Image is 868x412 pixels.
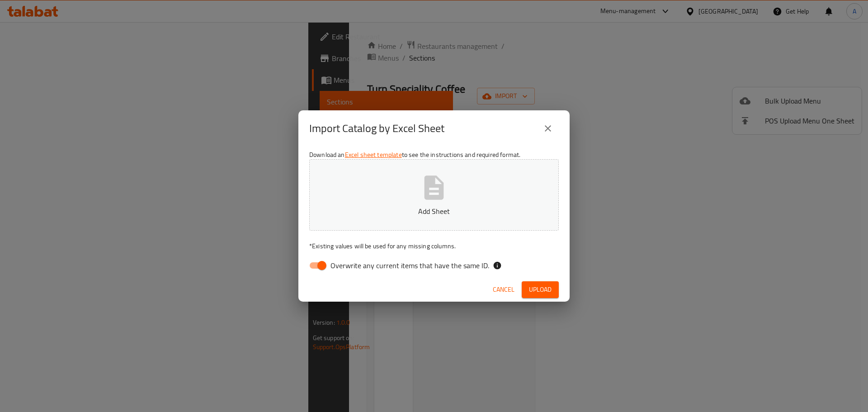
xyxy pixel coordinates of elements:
button: Add Sheet [309,159,559,231]
button: Upload [522,281,559,298]
span: Cancel [493,284,514,295]
svg: If the overwrite option isn't selected, then the items that match an existing ID will be ignored ... [493,261,502,270]
button: close [537,118,559,139]
a: Excel sheet template [345,149,402,161]
p: Add Sheet [323,206,545,217]
span: Overwrite any current items that have the same ID. [330,260,489,271]
h2: Import Catalog by Excel Sheet [309,121,444,136]
div: Download an to see the instructions and required format. [298,147,570,278]
button: Cancel [489,281,518,298]
span: Upload [529,284,552,295]
p: Existing values will be used for any missing columns. [309,242,559,251]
